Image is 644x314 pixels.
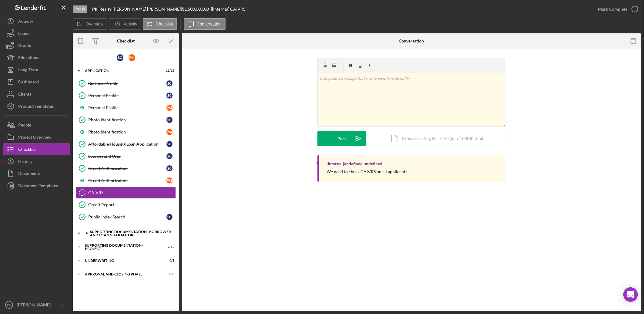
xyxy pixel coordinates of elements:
a: Business ProfileSC [76,77,176,89]
b: Phi Realty [92,6,111,12]
div: 0 / 1 [163,259,174,262]
button: Clients [3,88,70,100]
button: Grants [3,39,70,52]
div: Credit Authorization [88,166,166,171]
a: Project Overview [3,131,70,143]
button: Document Templates [3,180,70,192]
div: S C [166,93,173,99]
button: Post [317,131,366,146]
a: Personal ProfilePM [76,102,176,114]
div: S C [166,80,173,86]
button: PS[PERSON_NAME] [3,299,70,311]
div: Open Intercom Messenger [623,287,638,302]
a: Credit AuthorizationSC [76,162,176,174]
div: [PERSON_NAME] [15,299,55,312]
div: Educational [18,52,41,65]
div: | [92,7,112,12]
button: People [3,119,70,131]
div: Document Templates [18,180,58,193]
button: Checklist [143,18,177,30]
div: P M [129,54,135,61]
a: Credit AuthorizationPM [76,174,176,187]
div: Project Overview [18,131,51,145]
div: 0 / 8 [163,272,174,276]
button: Overview [73,18,107,30]
div: History [18,155,32,169]
button: Conversation [184,18,226,30]
button: Product Templates [3,100,70,112]
div: Conversation [399,39,424,43]
div: Open [73,5,87,13]
div: Photo Identification [88,130,166,134]
div: Public Index Search [88,214,166,219]
button: Activity [3,15,70,27]
div: CAIVRS [88,190,176,195]
div: Affordable Housing Loan Application [88,142,166,147]
a: Personal ProfileSC [76,89,176,102]
div: S C [166,117,173,123]
label: Conversation [197,22,222,26]
button: Loans [3,27,70,39]
div: Supporting Documentation - Project [85,244,159,251]
button: Documents [3,167,70,180]
div: P M [166,129,173,135]
button: Checklist [3,143,70,155]
div: S C [166,153,173,159]
div: S C [166,165,173,171]
button: Educational [3,52,70,64]
div: $1,500,000.00 [182,7,211,12]
button: History [3,155,70,167]
a: Photo IdentificationSC [76,114,176,126]
div: | [Internal] CAIVRS [211,7,245,12]
button: Dashboard [3,76,70,88]
a: Affordable Housing Loan ApplicationSC [76,138,176,150]
div: Dashboard [18,76,39,89]
div: Photo Identification [88,117,166,122]
a: Public Index SearchSC [76,211,176,223]
div: Business Profile [88,81,166,86]
div: Sources and Uses [88,154,166,159]
a: Photo IdentificationPM [76,126,176,138]
div: P M [166,177,173,184]
div: Checklist [117,39,135,43]
text: PS [7,303,11,307]
div: [PERSON_NAME] [PERSON_NAME] | [112,7,182,12]
button: Long-Term [3,64,70,76]
a: Credit Report [76,199,176,211]
div: 2 / 12 [163,245,174,249]
a: Sources and UsesSC [76,150,176,162]
label: Activity [124,22,137,26]
div: Product Templates [18,100,54,114]
div: S C [166,141,173,147]
div: Mark Complete [598,3,627,15]
div: Underwriting [85,259,159,262]
div: People [18,119,31,133]
div: Clients [18,88,31,102]
div: Personal Profile [88,93,166,98]
a: CAIVRS [76,187,176,199]
div: S C [117,54,123,61]
div: [Internal] undefined undefined [327,161,382,166]
div: Application [85,69,159,73]
div: Checklist [18,143,36,157]
div: P M [166,105,173,111]
label: Checklist [156,22,173,26]
div: We need to check CAIVRS on all applicants. [327,169,408,174]
div: Personal Profile [88,105,166,110]
div: Grants [18,39,31,53]
div: Documents [18,167,40,181]
div: Long-Term [18,64,38,77]
div: Activity [18,15,33,29]
button: Activity [109,18,141,30]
